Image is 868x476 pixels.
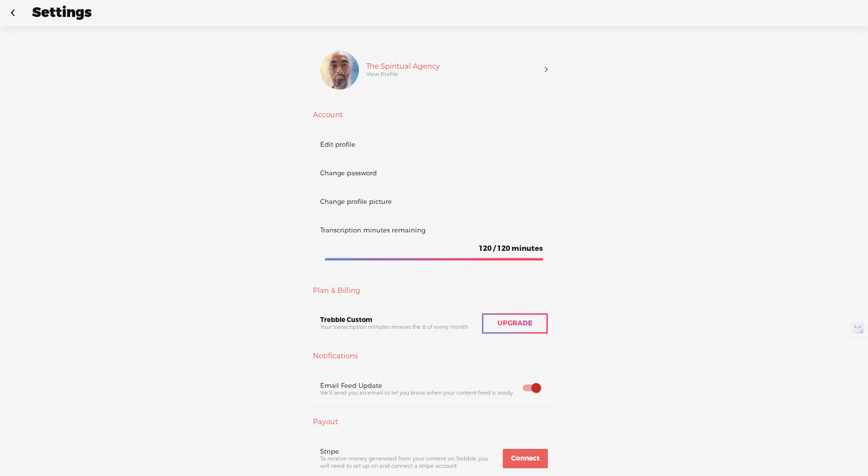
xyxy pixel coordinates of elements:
[366,62,440,72] div: The Spiritual Agency
[313,110,555,120] div: Account
[511,244,543,253] span: minutes
[320,456,498,470] div: To receive money generated from your content on Trebble, you will need to set up on and connect a...
[479,244,492,253] span: 120
[497,319,532,328] span: Upgrade
[320,169,548,177] div: Change password
[313,286,555,296] div: Plan & Billing
[366,71,398,78] div: View Profile
[493,244,496,253] span: /
[511,454,540,463] span: Connect
[320,140,548,149] div: Edit profile
[25,0,844,26] div: Settings
[313,352,555,361] div: Notifications
[497,244,510,253] span: 120
[320,226,548,234] div: Transcription minutes remaining
[320,198,548,206] div: Change profile picture
[320,447,498,456] div: Stripe
[320,390,515,397] div: We'll send you an email to let you know when your content feed is ready
[313,417,555,427] div: Payout
[320,316,372,324] span: Trebble Custom
[320,382,515,390] div: Email Feed Update
[320,324,482,331] div: Your transcription minutes renews the 8 of every month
